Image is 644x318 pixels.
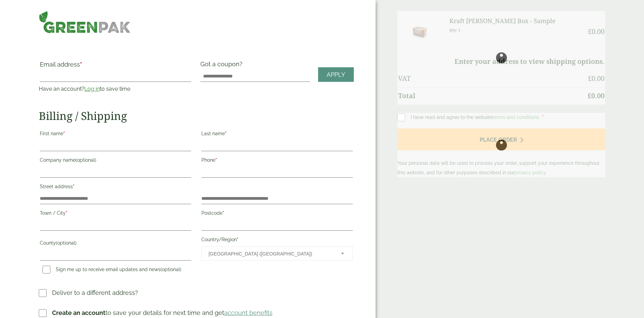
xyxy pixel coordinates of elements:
[161,267,181,272] span: (optional)
[52,288,138,297] p: Deliver to a different address?
[40,155,191,167] label: Company name
[63,131,65,136] abbr: required
[56,240,77,246] span: (optional)
[39,85,192,93] p: Have an account? to save time
[40,61,191,71] label: Email address
[237,237,238,242] abbr: required
[209,247,332,261] span: United Kingdom (UK)
[327,71,345,78] span: Apply
[201,246,353,261] span: Country/Region
[39,11,131,33] img: GreenPak Supplies
[40,267,184,274] label: Sign me up to receive email updates and news
[201,208,353,220] label: Postcode
[40,238,191,250] label: County
[40,129,191,140] label: First name
[222,210,224,216] abbr: required
[40,182,191,193] label: Street address
[201,155,353,167] label: Phone
[40,208,191,220] label: Town / City
[43,266,50,273] input: Sign me up to receive email updates and news(optional)
[201,129,353,140] label: Last name
[73,184,75,189] abbr: required
[84,86,100,92] a: Log in
[200,60,245,71] label: Got a coupon?
[215,157,217,163] abbr: required
[80,61,82,68] abbr: required
[52,308,273,317] p: to save your details for next time and get
[66,210,67,216] abbr: required
[225,131,227,136] abbr: required
[76,157,96,163] span: (optional)
[224,309,273,316] a: account benefits
[52,309,105,316] strong: Create an account
[201,235,353,246] label: Country/Region
[318,67,354,82] a: Apply
[39,109,354,122] h2: Billing / Shipping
